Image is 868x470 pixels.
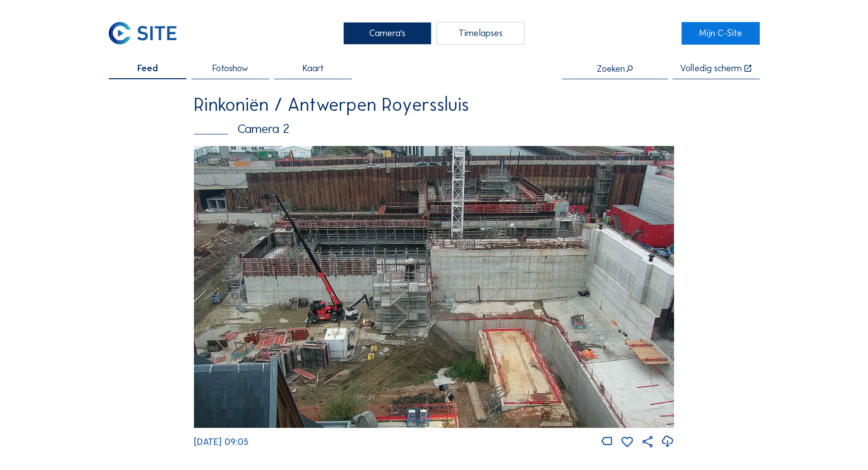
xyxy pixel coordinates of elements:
[303,64,324,73] span: Kaart
[109,22,177,45] img: C-SITE Logo
[437,22,525,45] div: Timelapses
[137,64,158,73] span: Feed
[194,436,249,447] span: [DATE] 09:05
[194,96,674,114] div: Rinkoniën / Antwerpen Royerssluis
[194,146,674,428] img: Image
[212,64,248,73] span: Fotoshow
[194,122,674,135] div: Camera 2
[109,22,187,45] a: C-SITE Logo
[680,64,742,73] div: Volledig scherm
[682,22,760,45] a: Mijn C-Site
[343,22,432,45] div: Camera's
